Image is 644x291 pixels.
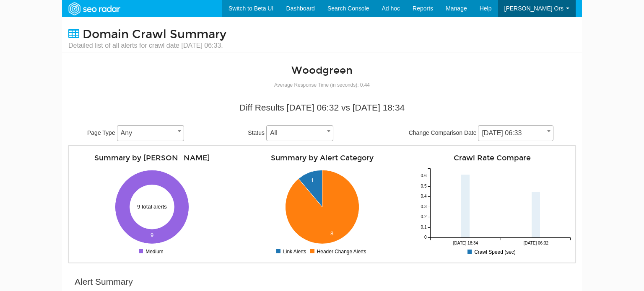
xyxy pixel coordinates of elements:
[65,1,123,16] img: SEORadar
[274,82,370,88] small: Average Response Time (in seconds): 0.44
[421,215,427,219] tspan: 0.2
[267,127,333,139] span: All
[243,154,401,162] h4: Summary by Alert Category
[478,127,553,139] span: 09/30/2025 06:33
[382,5,400,12] span: Ad hoc
[83,27,226,41] span: Domain Crawl Summary
[117,127,184,139] span: Any
[117,125,184,141] span: Any
[413,5,433,12] span: Reports
[248,129,265,136] span: Status
[87,129,115,136] span: Page Type
[478,125,553,141] span: 09/30/2025 06:33
[413,154,571,162] h4: Crawl Rate Compare
[68,41,226,50] small: Detailed list of all alerts for crawl date [DATE] 06:33.
[446,5,467,12] span: Manage
[524,241,549,245] tspan: [DATE] 06:32
[327,5,369,12] span: Search Console
[266,125,333,141] span: All
[421,174,427,178] tspan: 0.6
[409,129,477,136] span: Change Comparison Date
[75,276,133,288] div: Alert Summary
[453,241,478,245] tspan: [DATE] 18:34
[480,5,492,12] span: Help
[137,203,167,210] text: 9 total alerts
[421,184,427,189] tspan: 0.5
[421,225,427,230] tspan: 0.1
[504,5,564,12] span: [PERSON_NAME] Ors
[424,235,427,240] tspan: 0
[291,64,353,77] a: Woodgreen
[421,194,427,199] tspan: 0.4
[75,101,569,114] div: Diff Results [DATE] 06:32 vs [DATE] 18:34
[73,154,231,162] h4: Summary by [PERSON_NAME]
[421,205,427,209] tspan: 0.3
